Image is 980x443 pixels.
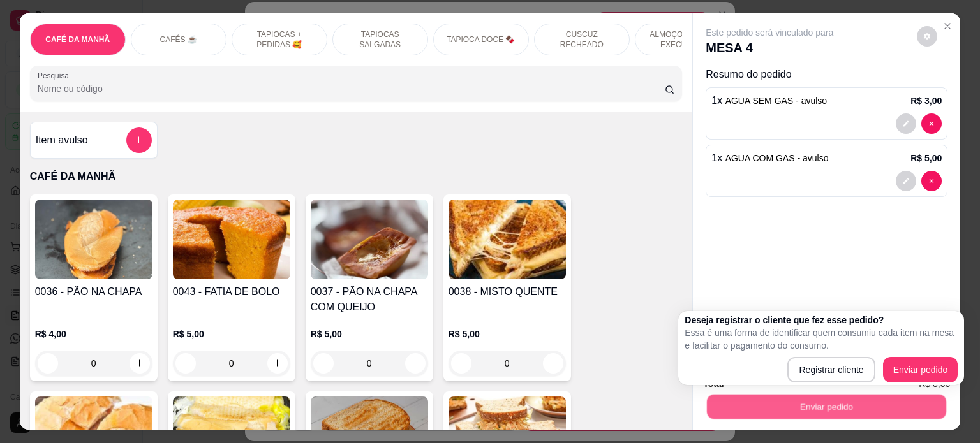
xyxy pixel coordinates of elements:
[311,284,428,315] h4: 0037 - PÃO NA CHAPA COM QUEIJO
[38,70,73,81] label: Pesquisa
[447,34,515,45] p: TAPIOCA DOCE 🍫
[706,67,947,82] p: Resumo do pedido
[35,200,152,279] img: product-image
[685,314,958,326] h2: Deseja registrar o cliente que fez esse pedido?
[173,284,290,300] h4: 0043 - FATIA DE BOLO
[787,357,875,382] button: Registrar cliente
[30,169,683,184] p: CAFÉ DA MANHÃ
[921,113,942,134] button: decrease-product-quantity
[707,395,946,419] button: Enviar pedido
[921,171,942,191] button: decrease-product-quantity
[937,16,958,36] button: Close
[711,93,827,108] p: 1 x
[910,94,942,107] p: R$ 3,00
[173,200,290,279] img: product-image
[36,133,88,148] h4: Item avulso
[35,328,152,340] p: R$ 4,00
[725,96,828,106] span: AGUA SEM GAS - avulso
[883,357,958,382] button: Enviar pedido
[449,328,566,340] p: R$ 5,00
[896,171,916,191] button: decrease-product-quantity
[449,200,566,279] img: product-image
[706,26,833,39] p: Este pedido será vinculado para
[910,152,942,164] p: R$ 5,00
[725,153,829,163] span: AGUA COM GAS - avulso
[917,26,937,47] button: decrease-product-quantity
[685,326,958,352] p: Essa é uma forma de identificar quem consumiu cada item na mesa e facilitar o pagamento do consumo.
[160,34,197,45] p: CAFÉS ☕️
[706,39,833,57] p: MESA 4
[646,29,720,50] p: ALMOÇO - PRATO EXECUTIVO
[242,29,316,50] p: TAPIOCAS + PEDIDAS 🥰
[545,29,619,50] p: CUSCUZ RECHEADO
[711,150,828,166] p: 1 x
[343,29,417,50] p: TAPIOCAS SALGADAS
[896,113,916,134] button: decrease-product-quantity
[173,328,290,340] p: R$ 5,00
[311,200,428,279] img: product-image
[38,82,665,95] input: Pesquisa
[35,284,152,300] h4: 0036 - PÃO NA CHAPA
[126,127,152,153] button: add-separate-item
[311,328,428,340] p: R$ 5,00
[45,34,110,45] p: CAFÉ DA MANHÃ
[449,284,566,300] h4: 0038 - MISTO QUENTE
